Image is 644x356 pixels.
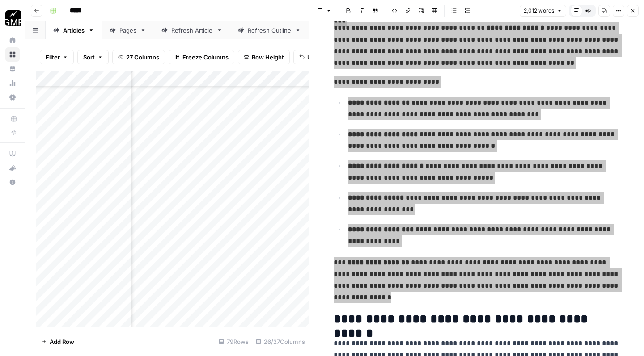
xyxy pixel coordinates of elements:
[40,50,74,64] button: Filter
[5,10,21,26] img: Growth Marketing Pro Logo
[83,53,95,62] span: Sort
[520,5,566,17] button: 2,012 words
[46,21,102,39] a: Articles
[50,337,74,346] span: Add Row
[5,76,20,90] a: Usage
[119,26,136,35] div: Pages
[77,50,109,64] button: Sort
[46,53,60,62] span: Filter
[154,21,230,39] a: Refresh Article
[5,161,20,175] button: What's new?
[63,26,85,35] div: Articles
[5,62,20,76] a: Your Data
[5,7,20,29] button: Workspace: Growth Marketing Pro
[5,47,20,62] a: Browse
[252,335,309,349] div: 26/27 Columns
[102,21,154,39] a: Pages
[252,53,284,62] span: Row Height
[171,26,213,35] div: Refresh Article
[182,53,229,62] span: Freeze Columns
[5,147,20,161] a: AirOps Academy
[112,50,165,64] button: 27 Columns
[5,33,20,47] a: Home
[169,50,234,64] button: Freeze Columns
[215,335,252,349] div: 79 Rows
[36,335,80,349] button: Add Row
[293,50,328,64] button: Undo
[238,50,290,64] button: Row Height
[5,90,20,105] a: Settings
[6,161,19,175] div: What's new?
[248,26,291,35] div: Refresh Outline
[126,53,159,62] span: 27 Columns
[524,7,554,15] span: 2,012 words
[230,21,309,39] a: Refresh Outline
[5,175,20,189] button: Help + Support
